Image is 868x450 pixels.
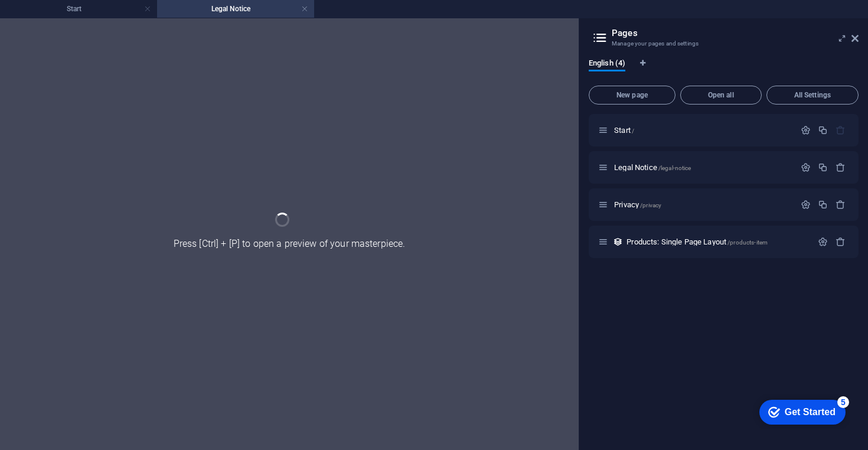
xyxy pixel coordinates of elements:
span: English (4) [589,56,625,73]
div: Remove [836,162,846,172]
div: Settings [801,200,811,210]
div: Remove [836,237,846,247]
div: Duplicate [818,162,828,172]
div: Products: Single Page Layout/products-item [623,238,812,246]
div: Settings [818,237,828,247]
span: All Settings [772,92,853,99]
div: 5 [87,2,99,14]
h3: Manage your pages and settings [612,38,835,49]
span: /products-item [727,239,768,246]
span: Click to open page [614,126,634,135]
span: Products: Single Page Layout [626,237,768,246]
span: Privacy [614,200,661,209]
div: Settings [801,125,811,135]
div: Privacy/privacy [611,201,795,208]
div: This layout is used as a template for all items (e.g. a blog post) of this collection. The conten... [613,237,623,247]
div: Get Started [35,13,86,24]
div: Language Tabs [589,58,859,81]
div: Duplicate [818,125,828,135]
div: Remove [836,200,846,210]
button: New page [589,86,676,105]
span: /privacy [640,202,661,208]
span: Legal Notice [614,163,691,172]
button: All Settings [766,86,859,105]
div: Duplicate [818,200,828,210]
span: Open all [686,92,756,99]
div: Start/ [611,126,795,134]
button: Open all [680,86,762,105]
span: /legal-notice [658,165,691,171]
div: The startpage cannot be deleted [836,125,846,135]
h4: Legal Notice [157,2,314,15]
span: New page [594,92,670,99]
div: Settings [801,162,811,172]
div: Legal Notice/legal-notice [611,164,795,171]
span: / [632,128,634,134]
h2: Pages [612,28,859,38]
div: Get Started 5 items remaining, 0% complete [9,6,96,31]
